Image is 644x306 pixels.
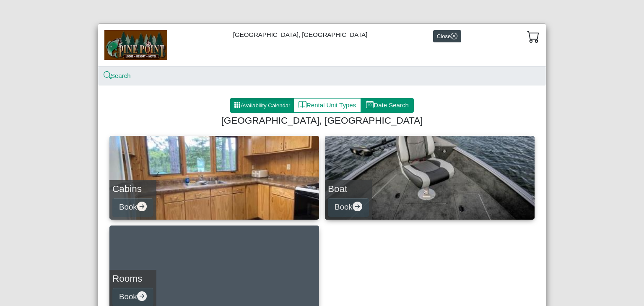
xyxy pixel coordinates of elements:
img: b144ff98-a7e1-49bd-98da-e9ae77355310.jpg [104,30,167,60]
h4: Cabins [112,183,153,194]
h4: Boat [328,183,369,194]
button: grid3x3 gap fillAvailability Calendar [230,98,294,113]
a: searchSearch [104,72,131,79]
div: [GEOGRAPHIC_DATA], [GEOGRAPHIC_DATA] [98,24,546,66]
svg: arrow right circle fill [137,202,147,211]
svg: calendar date [366,101,374,109]
svg: book [299,101,306,109]
svg: arrow right circle fill [137,291,147,301]
button: Bookarrow right circle fill [328,198,369,217]
svg: cart [527,30,540,43]
button: calendar dateDate Search [361,98,414,113]
h4: Rooms [112,273,153,284]
svg: x circle [451,33,457,39]
button: Closex circle [433,30,461,42]
svg: grid3x3 gap fill [234,101,241,108]
button: Bookarrow right circle fill [112,198,153,217]
svg: search [104,73,111,79]
h4: [GEOGRAPHIC_DATA], [GEOGRAPHIC_DATA] [113,115,531,126]
svg: arrow right circle fill [353,202,362,211]
button: bookRental Unit Types [293,98,361,113]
